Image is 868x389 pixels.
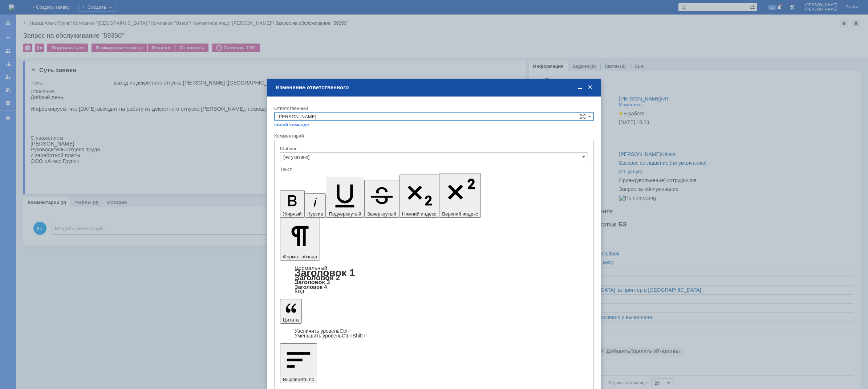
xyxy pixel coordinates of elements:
[280,146,587,151] div: Шаблон
[399,175,439,218] button: Нижний индекс
[283,211,302,217] span: Жирный
[295,273,340,282] a: Заголовок 2
[280,266,588,294] div: Формат абзаца
[295,265,327,271] a: Нормальный
[367,211,396,217] span: Зачеркнутый
[274,122,309,128] a: своей команде
[329,211,361,217] span: Подчеркнутый
[274,106,592,111] div: Ответственный
[295,328,352,334] a: Increase
[280,190,305,218] button: Жирный
[280,299,302,324] button: Цитата
[587,84,594,91] span: Закрыть
[295,333,367,339] a: Decrease
[280,329,588,338] div: Цитата
[276,84,594,91] div: Изменение ответственного
[342,333,367,339] span: Ctrl+Shift+'
[280,343,317,383] button: Выровнять по
[295,284,327,290] a: Заголовок 4
[295,267,355,278] a: Заголовок 1
[295,288,304,295] a: Код
[305,193,326,218] button: Курсив
[364,180,399,218] button: Зачеркнутый
[280,167,587,172] div: Текст
[402,211,437,217] span: Нижний индекс
[283,317,299,323] span: Цитата
[283,254,317,259] span: Формат абзаца
[576,84,584,91] span: Свернуть (Ctrl + M)
[439,173,481,218] button: Верхний индекс
[280,218,320,261] button: Формат абзаца
[580,114,586,119] span: Сложная форма
[295,279,330,285] a: Заголовок 3
[308,211,323,217] span: Курсив
[340,328,352,334] span: Ctrl+'
[442,211,478,217] span: Верхний индекс
[283,377,314,382] span: Выровнять по
[326,177,364,218] button: Подчеркнутый
[274,133,594,140] div: Комментарий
